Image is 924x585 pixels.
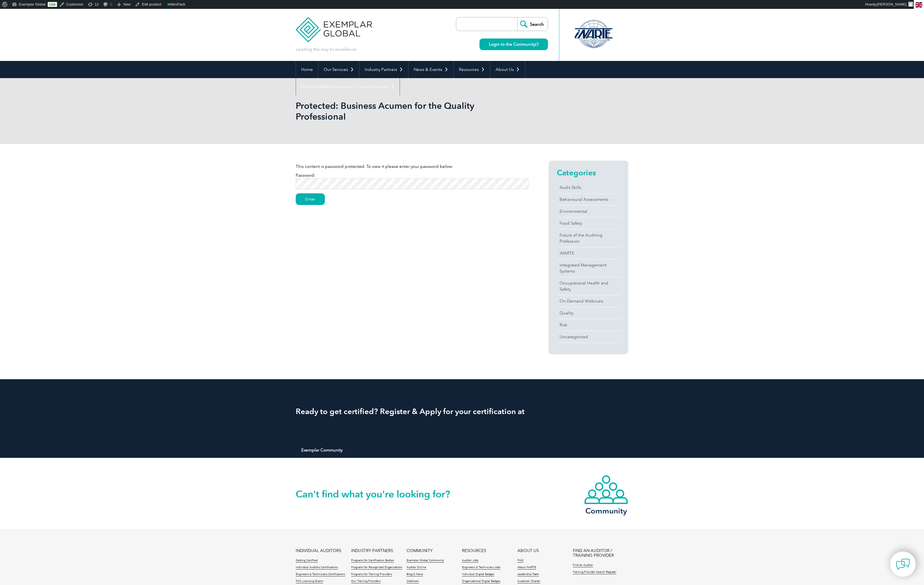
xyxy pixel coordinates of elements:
a: Find an Auditor [573,563,593,567]
a: Getting Certified [296,559,318,563]
img: contact-chat.png [896,557,910,571]
a: RESOURCES [462,548,486,553]
a: Organizational Digital Badges [462,579,500,583]
a: Community [584,475,628,514]
a: Exemplar Global Community [407,559,444,563]
a: Environmental [557,206,620,217]
a: Industry Partners [359,61,408,78]
a: INDIVIDUAL AUDITORS [296,548,341,553]
a: Engineers & Technicians Certifications [296,573,345,576]
a: About Us [490,61,525,78]
input: Password: [296,178,529,189]
h2: Can't find what you're looking for? [296,490,462,499]
a: Home [296,61,318,78]
a: Leadership Team [517,573,539,576]
a: Blog & News [407,573,423,576]
a: Occupational Health and Safety [557,277,620,295]
a: Our Services [318,61,359,78]
a: Programs for Certification Bodies [351,559,394,563]
label: Password: [296,173,529,186]
a: Login to the Community [479,39,548,50]
a: Future of the Auditing Profession [557,229,620,247]
a: FCC Licensing Exams [296,579,323,583]
input: Enter [296,193,325,205]
a: Integrated Management Systems [557,259,620,277]
img: open_square.png [535,43,538,46]
h2: Categories [557,168,620,177]
a: Resources [454,61,490,78]
a: Our Training Providers [351,579,381,583]
a: Risk [557,319,620,331]
a: COMMUNITY [407,548,433,553]
a: Auditor Online [407,566,426,569]
img: icon-community.webp [584,475,628,505]
a: INDUSTRY PARTNERS [351,548,393,553]
a: Programs for Training Providers [351,573,392,576]
a: Food Safety [557,217,620,229]
a: Programs for Recognized Organizations [351,566,402,569]
a: FAQ [517,559,523,563]
a: Exemplar Community [296,445,348,455]
a: Engineers & Technicians Jobs [462,566,500,569]
a: Customer Charter [517,579,540,583]
p: This content is password protected. To view it please enter your password below: [296,163,529,170]
a: FIND AN AUDITOR / TRAINING PROVIDER [573,548,628,558]
a: Webinars [407,579,419,583]
a: ABOUT US [517,548,539,553]
a: News & Events [409,61,453,78]
a: Quality [557,307,620,319]
a: Live [48,2,57,7]
a: Training Provider Search Register [573,570,616,574]
a: Auditor Jobs [462,559,478,563]
a: Find Certified Professional / Training Provider [296,78,400,95]
input: Search [517,17,548,31]
a: On-Demand Webinars [557,295,620,307]
h1: Protected: Business Acumen for the Quality Professional [296,100,509,122]
a: Behavioural Assessments [557,194,620,205]
span: [PERSON_NAME] [877,2,907,6]
a: iNARTE [557,247,620,259]
img: en [915,2,922,7]
p: Leading the way to excellence [296,46,356,52]
a: Audit Skills [557,182,620,193]
h2: Ready to get certified? Register & Apply for your certification at [296,407,628,416]
h3: Community [584,507,628,514]
a: About iNARTE [517,566,536,569]
img: Exemplar Global [296,9,372,42]
a: Individual Auditors Certifications [296,566,338,569]
a: Individual Digital Badges [462,573,494,576]
a: Uncategorized [557,331,620,343]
